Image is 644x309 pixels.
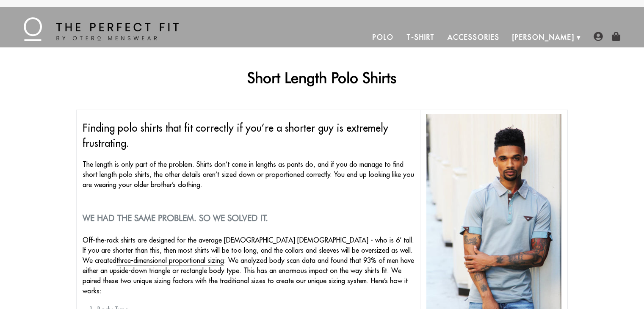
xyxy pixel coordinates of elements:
[83,213,414,223] h2: We had the same problem. So we solved it.
[611,32,621,41] img: shopping-bag-icon.png
[400,27,441,47] a: T-Shirt
[76,69,568,86] h1: Short Length Polo Shirts
[506,27,581,47] a: [PERSON_NAME]
[83,159,414,190] p: The length is only part of the problem. Shirts don’t come in lengths as pants do, and if you do m...
[116,256,224,265] a: three-dimensional proportional sizing
[83,121,388,149] span: Finding polo shirts that fit correctly if you’re a shorter guy is extremely frustrating.
[366,27,400,47] a: Polo
[594,32,603,41] img: user-account-icon.png
[24,17,179,41] img: The Perfect Fit - by Otero Menswear - Logo
[83,236,414,295] span: Off-the-rack shirts are designed for the average [DEMOGRAPHIC_DATA] [DEMOGRAPHIC_DATA] - who is 6...
[441,27,506,47] a: Accessories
